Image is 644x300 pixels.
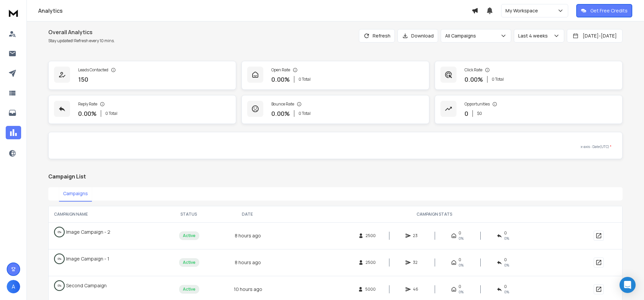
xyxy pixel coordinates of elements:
[280,206,588,222] th: CAMPAIGN STATS
[567,29,623,43] button: [DATE]-[DATE]
[359,29,395,43] button: Refresh
[477,111,482,116] p: $ 0
[413,260,420,265] span: 32
[465,109,468,118] p: 0
[620,277,636,293] div: Open Intercom Messenger
[271,67,290,73] p: Open Rate
[465,75,483,84] p: 0.00 %
[504,230,507,236] span: 0
[48,38,115,44] p: Stay updated! Refresh every 10 mins.
[49,276,156,295] td: Second Campaign
[179,285,199,294] div: Active
[271,75,290,84] p: 0.00 %
[59,186,92,202] button: Campaigns
[214,206,280,222] th: DATE
[492,77,504,82] p: 0 Total
[179,231,199,240] div: Active
[299,77,311,82] p: 0 Total
[7,280,20,293] button: A
[459,289,464,295] span: 0 %
[576,4,632,17] button: Get Free Credits
[365,287,376,292] span: 5000
[445,32,479,39] p: All Campaigns
[590,7,628,14] p: Get Free Credits
[241,95,429,124] a: Bounce Rate0.00%0 Total
[435,95,623,124] a: Opportunities0$0
[179,258,199,267] div: Active
[48,61,236,90] a: Leads Contacted150
[105,111,117,116] p: 0 Total
[465,101,490,107] p: Opportunities
[504,262,509,268] span: 0 %
[78,101,97,107] p: Reply Rate
[241,61,429,90] a: Open Rate0.00%0 Total
[59,144,611,149] p: x-axis : Date(UTC)
[459,262,464,268] span: 0 %
[413,287,420,292] span: 46
[214,249,280,276] td: 8 hours ago
[48,172,623,180] h2: Campaign List
[78,67,108,73] p: Leads Contacted
[504,257,507,262] span: 0
[411,32,434,39] p: Download
[58,282,61,289] p: 0 %
[49,249,156,268] td: Image Campaign - 1
[49,223,156,241] td: Image Campaign - 2
[518,32,550,39] p: Last 4 weeks
[459,257,461,262] span: 0
[214,222,280,249] td: 8 hours ago
[7,7,20,19] img: logo
[504,284,507,289] span: 0
[58,255,61,262] p: 0 %
[505,7,541,14] p: My Workspace
[373,32,390,39] p: Refresh
[271,101,294,107] p: Bounce Rate
[366,260,376,265] span: 2500
[49,206,163,222] th: CAMPAIGN NAME
[58,229,61,235] p: 0 %
[48,95,236,124] a: Reply Rate0.00%0 Total
[413,233,420,238] span: 23
[163,206,214,222] th: STATUS
[78,109,97,118] p: 0.00 %
[48,28,115,36] h1: Overall Analytics
[366,233,376,238] span: 2500
[397,29,438,43] button: Download
[459,236,464,241] span: 0 %
[78,75,88,84] p: 150
[435,61,623,90] a: Click Rate0.00%0 Total
[459,230,461,236] span: 0
[38,7,472,15] h1: Analytics
[459,284,461,289] span: 0
[299,111,311,116] p: 0 Total
[271,109,290,118] p: 0.00 %
[504,289,509,295] span: 0 %
[504,236,509,241] span: 0 %
[465,67,482,73] p: Click Rate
